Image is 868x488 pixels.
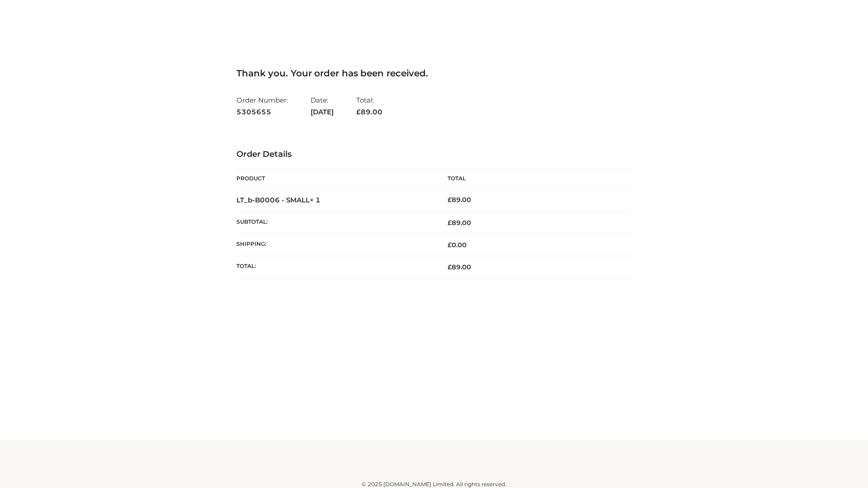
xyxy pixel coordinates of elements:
[356,108,361,116] span: £
[434,169,632,189] th: Total
[448,263,471,271] span: 89.00
[236,196,321,204] strong: LT_b-B0006 - SMALL
[448,263,452,271] span: £
[448,219,452,227] span: £
[448,219,471,227] span: 89.00
[448,241,467,249] bdi: 0.00
[311,92,334,120] li: Date:
[236,92,288,120] li: Order Number:
[236,256,434,278] th: Total:
[448,196,452,204] span: £
[236,106,288,118] strong: 5305655
[448,196,471,204] bdi: 89.00
[311,106,334,118] strong: [DATE]
[236,169,434,189] th: Product
[448,241,452,249] span: £
[236,150,632,160] h3: Order Details
[236,211,434,234] th: Subtotal:
[310,196,321,204] strong: × 1
[356,92,382,120] li: Total:
[356,108,382,116] span: 89.00
[236,68,632,79] h3: Thank you. Your order has been received.
[236,234,434,256] th: Shipping:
